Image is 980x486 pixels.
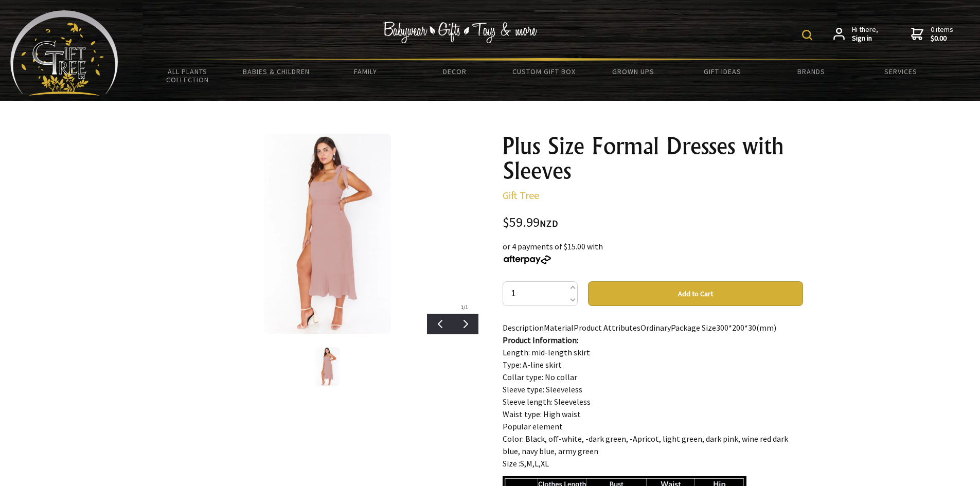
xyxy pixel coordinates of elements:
strong: Product Information: [503,335,578,345]
img: Plus Size Formal Dresses with Sleeves [264,134,391,334]
span: 1 [461,304,464,311]
a: Decor [410,61,499,82]
div: or 4 payments of $15.00 with [503,240,803,265]
a: Family [321,61,410,82]
img: product search [802,30,812,40]
div: /1 [451,301,478,314]
a: Grown Ups [589,61,678,82]
a: Gift Ideas [678,61,767,82]
a: Gift Tree [503,189,539,202]
img: Babywear - Gifts - Toys & more [383,22,538,43]
div: $59.99 [503,216,803,230]
a: All Plants Collection [143,61,232,91]
a: Babies & Children [232,61,321,82]
a: Hi there,Sign in [833,25,878,43]
a: Brands [767,61,856,82]
p: Length: mid-length skirt Type: A-line skirt Collar type: No collar Sleeve type: Sleeveless Sleeve... [503,334,803,470]
img: Afterpay [503,255,552,264]
span: Hi there, [852,25,878,43]
button: Add to Cart [588,281,803,306]
strong: $0.00 [931,34,953,43]
img: Babyware - Gifts - Toys and more... [10,10,118,96]
span: 0 items [931,25,953,43]
span: NZD [540,218,558,229]
a: 0 items$0.00 [911,25,953,43]
a: Custom Gift Box [500,61,589,82]
a: Services [856,61,945,82]
h1: Plus Size Formal Dresses with Sleeves [503,134,803,183]
img: Plus Size Formal Dresses with Sleeves [315,347,340,386]
strong: Sign in [852,34,878,43]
